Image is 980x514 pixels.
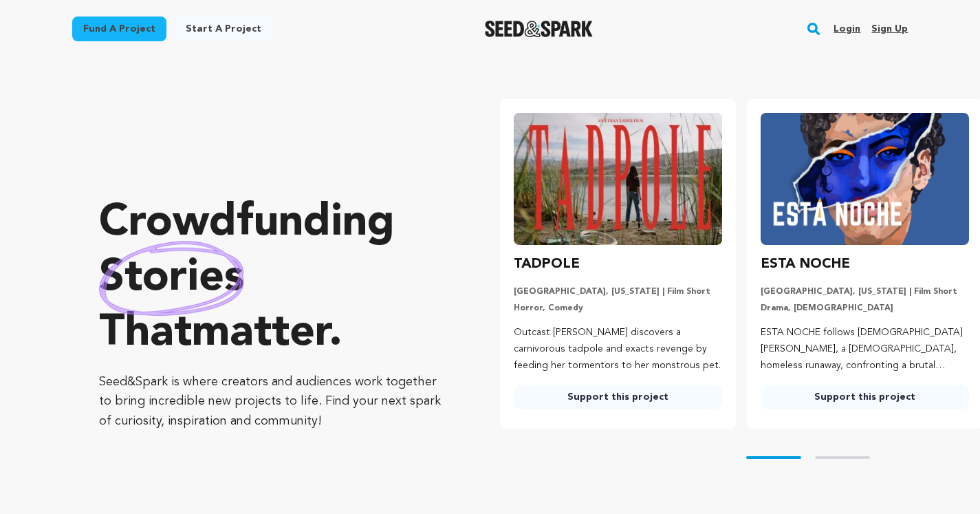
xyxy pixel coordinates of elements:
p: [GEOGRAPHIC_DATA], [US_STATE] | Film Short [761,286,969,297]
a: Fund a project [72,17,166,41]
a: Start a project [175,17,272,41]
p: Crowdfunding that . [99,196,445,361]
h3: ESTA NOCHE [761,253,850,275]
p: Drama, [DEMOGRAPHIC_DATA] [761,303,969,314]
img: hand sketched image [99,241,244,316]
img: ESTA NOCHE image [761,113,969,245]
p: [GEOGRAPHIC_DATA], [US_STATE] | Film Short [514,286,722,297]
h3: TADPOLE [514,253,580,275]
p: Horror, Comedy [514,303,722,314]
span: matter [192,312,329,356]
img: Seed&Spark Logo Dark Mode [485,21,593,37]
a: Support this project [514,385,722,409]
p: Seed&Spark is where creators and audiences work together to bring incredible new projects to life... [99,372,445,431]
img: TADPOLE image [514,113,722,245]
p: Outcast [PERSON_NAME] discovers a carnivorous tadpole and exacts revenge by feeding her tormentor... [514,325,722,374]
p: ESTA NOCHE follows [DEMOGRAPHIC_DATA] [PERSON_NAME], a [DEMOGRAPHIC_DATA], homeless runaway, conf... [761,325,969,374]
a: Sign up [871,18,908,40]
a: Support this project [761,385,969,409]
a: Seed&Spark Homepage [485,21,593,37]
a: Login [834,18,860,40]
